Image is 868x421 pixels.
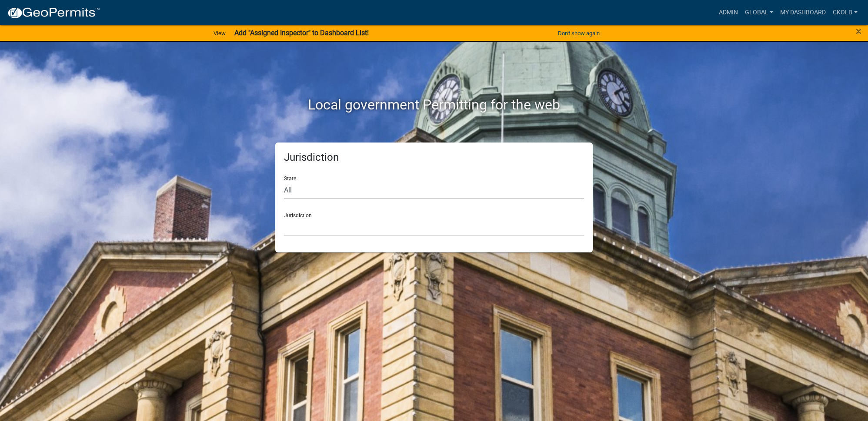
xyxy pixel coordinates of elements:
[210,26,229,40] a: View
[715,4,741,21] a: Admin
[284,151,584,164] h5: Jurisdiction
[777,4,829,21] a: My Dashboard
[741,4,777,21] a: Global
[829,4,861,21] a: ckolb
[234,29,369,37] strong: Add "Assigned Inspector" to Dashboard List!
[856,26,861,36] button: Close
[193,96,675,113] h2: Local government Permitting for the web
[554,26,603,40] button: Don't show again
[856,25,861,37] span: ×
